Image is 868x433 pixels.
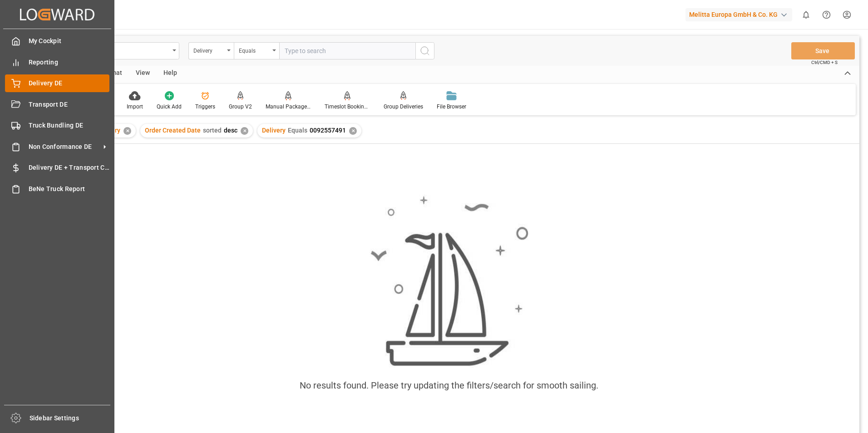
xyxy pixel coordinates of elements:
button: open menu [188,42,234,59]
span: Sidebar Settings [30,413,111,423]
img: smooth_sailing.jpeg [370,195,528,368]
div: Triggers [195,103,215,111]
div: No results found. Please try updating the filters/search for smooth sailing. [300,379,598,392]
a: My Cockpit [5,32,109,50]
span: Ctrl/CMD + S [811,59,838,66]
a: Reporting [5,53,109,71]
span: Reporting [29,58,110,67]
div: Group V2 [229,103,252,111]
div: Timeslot Booking Report [325,103,370,111]
button: search button [415,42,434,59]
div: Delivery [193,44,224,55]
div: File Browser [437,103,466,111]
span: Equals [288,127,307,134]
div: Group Deliveries [384,103,423,111]
div: Help [157,66,184,81]
input: Type to search [279,42,415,59]
span: Non Conformance DE [29,142,100,152]
div: View [129,66,157,81]
div: Import [127,103,143,111]
span: Delivery DE + Transport Cost [29,163,110,172]
span: Order Created Date [145,127,201,134]
span: Transport DE [29,100,110,109]
span: Truck Bundling DE [29,121,110,130]
div: Equals [239,44,270,55]
div: ✕ [349,127,357,135]
button: Help Center [816,5,837,25]
div: Quick Add [157,103,182,111]
div: Manual Package TypeDetermination [266,103,311,111]
button: show 0 new notifications [796,5,816,25]
a: Transport DE [5,95,109,113]
button: open menu [234,42,279,59]
span: My Cockpit [29,36,110,46]
a: Truck Bundling DE [5,117,109,134]
span: Delivery DE [29,79,110,88]
span: desc [224,127,237,134]
a: Delivery DE [5,74,109,92]
div: ✕ [241,127,248,135]
button: Melitta Europa GmbH & Co. KG [686,6,796,23]
span: BeNe Truck Report [29,184,110,194]
div: Melitta Europa GmbH & Co. KG [686,8,792,21]
a: BeNe Truck Report [5,180,109,197]
a: Delivery DE + Transport Cost [5,159,109,177]
span: Delivery [262,127,286,134]
button: Save [791,42,855,59]
div: ✕ [123,127,131,135]
span: 0092557491 [310,127,346,134]
span: sorted [203,127,222,134]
